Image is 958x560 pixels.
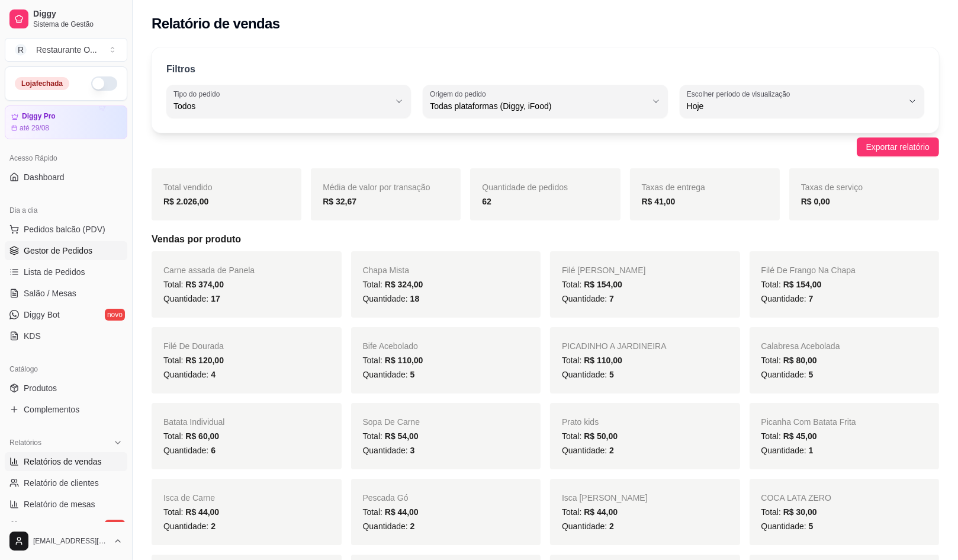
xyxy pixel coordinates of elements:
[562,493,648,503] span: Isca [PERSON_NAME]
[584,431,618,441] span: R$ 50,00
[24,498,95,510] span: Relatório de mesas
[584,356,622,365] span: R$ 110,00
[185,280,224,289] span: R$ 374,00
[24,382,57,394] span: Produtos
[5,495,127,514] a: Relatório de mesas
[163,197,208,206] strong: R$ 2.026,00
[562,356,622,365] span: Total:
[761,265,856,275] span: Filé De Frango Na Chapa
[609,370,614,379] span: 5
[562,280,622,289] span: Total:
[163,356,224,365] span: Total:
[166,62,195,76] p: Filtros
[761,294,814,303] span: Quantidade:
[24,245,92,257] span: Gestor de Pedidos
[5,5,127,33] a: DiggySistema de Gestão
[363,356,423,365] span: Total:
[163,507,219,517] span: Total:
[5,327,127,345] a: KDS
[410,446,415,455] span: 3
[761,341,840,351] span: Calabresa Acebolada
[410,521,415,531] span: 2
[562,417,599,427] span: Prato kids
[687,100,903,112] span: Hoje
[609,294,614,303] span: 7
[410,370,415,379] span: 5
[562,265,646,275] span: Filé [PERSON_NAME]
[562,431,618,441] span: Total:
[22,112,56,121] article: Diggy Pro
[809,521,814,531] span: 5
[761,280,822,289] span: Total:
[562,370,614,379] span: Quantidade:
[5,305,127,324] a: Diggy Botnovo
[761,446,814,455] span: Quantidade:
[761,356,817,365] span: Total:
[5,168,127,187] a: Dashboard
[163,417,225,427] span: Batata Individual
[163,431,219,441] span: Total:
[363,493,409,503] span: Pescada Gó
[761,370,814,379] span: Quantidade:
[363,294,420,303] span: Quantidade:
[482,197,491,206] strong: 62
[687,89,794,99] label: Escolher período de visualização
[482,183,568,192] span: Quantidade de pedidos
[363,431,419,441] span: Total:
[5,527,127,555] button: [EMAIL_ADDRESS][DOMAIN_NAME]
[15,77,69,90] div: Loja fechada
[5,149,127,168] div: Acesso Rápido
[185,356,224,365] span: R$ 120,00
[163,521,216,531] span: Quantidade:
[761,521,814,531] span: Quantidade:
[152,14,280,33] h2: Relatório de vendas
[761,431,817,441] span: Total:
[173,89,224,99] label: Tipo do pedido
[5,284,127,303] a: Salão / Mesas
[609,446,614,455] span: 2
[9,438,41,447] span: Relatórios
[163,265,255,275] span: Carne assada de Panela
[363,417,420,427] span: Sopa De Carne
[761,493,832,503] span: COCA LATA ZERO
[24,171,65,183] span: Dashboard
[857,137,939,156] button: Exportar relatório
[5,452,127,471] a: Relatórios de vendas
[211,370,216,379] span: 4
[423,85,667,118] button: Origem do pedidoTodas plataformas (Diggy, iFood)
[185,431,219,441] span: R$ 60,00
[163,280,224,289] span: Total:
[15,44,27,56] span: R
[163,294,220,303] span: Quantidade:
[5,241,127,260] a: Gestor de Pedidos
[24,266,85,278] span: Lista de Pedidos
[24,520,106,532] span: Relatório de fidelidade
[5,201,127,220] div: Dia a dia
[163,341,224,351] span: Filé De Dourada
[363,446,415,455] span: Quantidade:
[36,44,97,56] div: Restaurante O ...
[163,183,213,192] span: Total vendido
[5,38,127,62] button: Select a team
[5,263,127,281] a: Lista de Pedidos
[33,20,123,29] span: Sistema de Gestão
[801,197,830,206] strong: R$ 0,00
[363,265,410,275] span: Chapa Mista
[5,105,127,139] a: Diggy Proaté 29/08
[163,493,215,503] span: Isca de Carne
[385,356,423,365] span: R$ 110,00
[5,360,127,379] div: Catálogo
[24,330,41,342] span: KDS
[185,507,219,517] span: R$ 44,00
[562,521,614,531] span: Quantidade:
[642,183,705,192] span: Taxas de entrega
[211,446,216,455] span: 6
[24,287,76,299] span: Salão / Mesas
[385,507,419,517] span: R$ 44,00
[323,197,356,206] strong: R$ 32,67
[20,123,49,133] article: até 29/08
[430,89,490,99] label: Origem do pedido
[211,521,216,531] span: 2
[642,197,676,206] strong: R$ 41,00
[163,370,216,379] span: Quantidade:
